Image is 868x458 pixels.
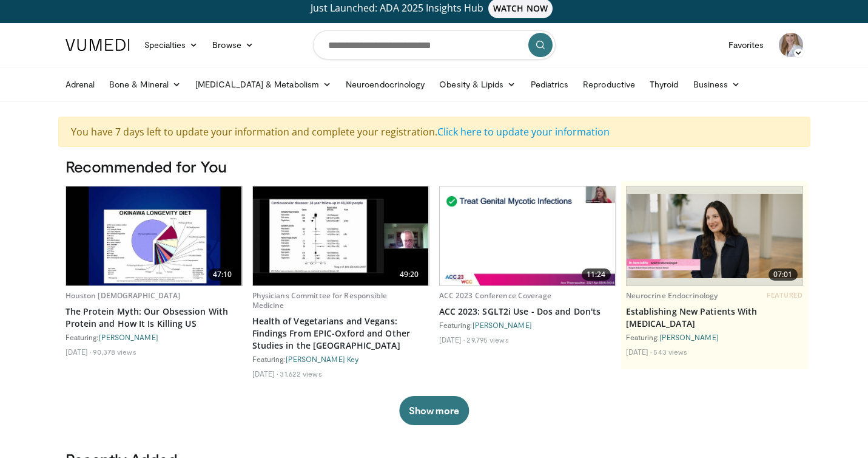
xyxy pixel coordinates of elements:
[523,72,576,97] a: Pediatrics
[626,306,803,330] a: Establishing New Patients With [MEDICAL_DATA]
[93,347,136,357] li: 90,378 views
[252,354,429,364] div: Featuring:
[627,186,802,285] a: 07:01
[395,268,424,281] span: 49:20
[338,72,432,97] a: Neuroendocrinology
[437,125,610,138] a: Click here to update your information
[66,332,243,342] div: Featuring:
[626,332,803,342] div: Featuring:
[439,335,465,344] li: [DATE]
[252,369,278,378] li: [DATE]
[439,290,551,301] a: ACC 2023 Conference Coverage
[253,186,429,285] img: 606f2b51-b844-428b-aa21-8c0c72d5a896.620x360_q85_upscale.jpg
[252,315,429,352] a: Health of Vegetarians and Vegans: Findings From EPIC-Oxford and Other Studies in the [GEOGRAPHIC_...
[769,268,798,281] span: 07:01
[626,290,718,301] a: Neurocrine Endocrinology
[466,335,508,344] li: 29,795 views
[473,321,532,329] a: [PERSON_NAME]
[205,33,261,57] a: Browse
[721,33,772,57] a: Favorites
[440,186,616,285] a: 11:24
[252,290,387,310] a: Physicians Committee for Responsible Medicine
[440,186,616,285] img: 9258cdf1-0fbf-450b-845f-99397d12d24a.620x360_q85_upscale.jpg
[99,333,158,341] a: [PERSON_NAME]
[626,347,652,357] li: [DATE]
[313,30,556,60] input: Search topics, interventions
[653,347,687,357] li: 543 views
[66,290,181,301] a: Houston [DEMOGRAPHIC_DATA]
[66,39,130,51] img: VuMedi Logo
[439,306,616,318] a: ACC 2023: SGLT2i Use - Dos and Don'ts
[432,72,523,97] a: Obesity & Lipids
[286,355,359,363] a: [PERSON_NAME] Key
[253,186,429,285] a: 49:20
[627,194,802,278] img: b0cdb0e9-6bfb-4b5f-9fe7-66f39af3f054.png.620x360_q85_upscale.png
[280,369,321,378] li: 31,622 views
[779,33,803,57] img: Avatar
[66,186,242,285] img: b7b8b05e-5021-418b-a89a-60a270e7cf82.620x360_q85_upscale.jpg
[576,72,642,97] a: Reproductive
[188,72,338,97] a: [MEDICAL_DATA] & Metabolism
[58,117,810,147] div: You have 7 days left to update your information and complete your registration.
[686,72,748,97] a: Business
[66,306,243,330] a: The Protein Myth: Our Obsession With Protein and How It Is Killing US
[399,396,469,425] button: Show more
[582,268,611,281] span: 11:24
[66,186,242,285] a: 47:10
[66,347,92,357] li: [DATE]
[208,268,237,281] span: 47:10
[659,333,719,341] a: [PERSON_NAME]
[102,72,188,97] a: Bone & Mineral
[439,320,616,330] div: Featuring:
[767,291,802,299] span: FEATURED
[66,157,803,176] h3: Recommended for You
[137,33,206,57] a: Specialties
[58,72,103,97] a: Adrenal
[642,72,686,97] a: Thyroid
